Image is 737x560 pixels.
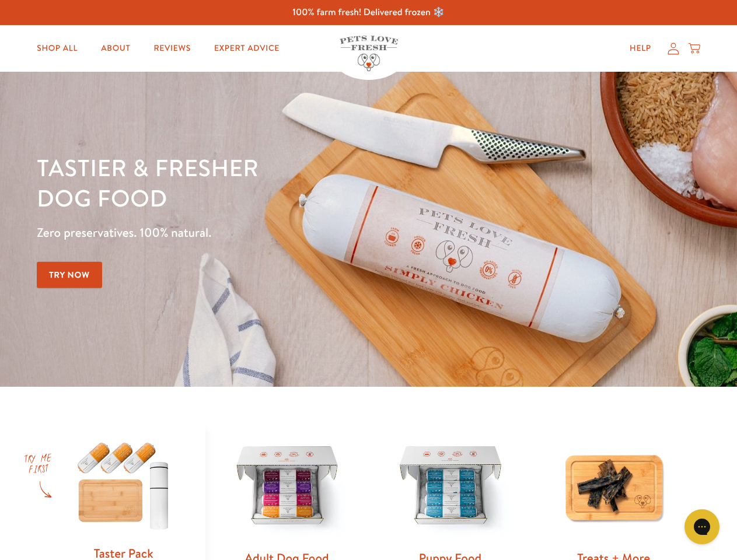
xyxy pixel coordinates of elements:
[37,262,102,288] a: Try Now
[620,37,661,60] a: Help
[144,37,200,60] a: Reviews
[27,37,87,60] a: Shop All
[340,36,398,71] img: Pets Love Fresh
[679,505,725,548] iframe: Gorgias live chat messenger
[92,37,139,60] a: About
[37,222,479,243] p: Zero preservatives. 100% natural.
[37,152,479,213] h1: Tastier & fresher dog food
[205,37,289,60] a: Expert Advice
